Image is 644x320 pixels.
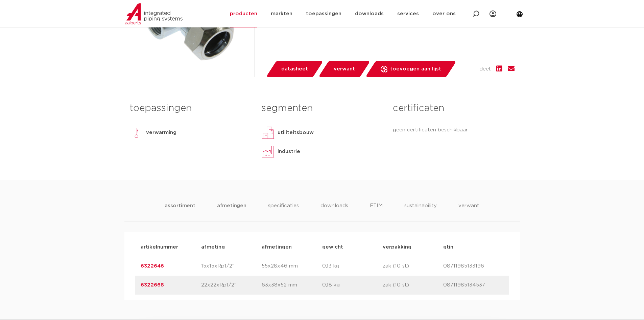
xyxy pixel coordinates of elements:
p: zak (10 st) [383,262,443,270]
p: 0,18 kg [322,281,383,289]
a: datasheet [266,61,323,77]
h3: segmenten [261,102,383,115]
span: verwant [334,64,355,74]
img: utiliteitsbouw [261,126,275,140]
li: downloads [320,202,348,221]
a: verwant [318,61,370,77]
p: 22x22xRp1/2" [201,281,262,289]
p: 15x15xRp1/2" [201,262,262,270]
img: verwarming [130,126,143,140]
p: zak (10 st) [383,281,443,289]
img: industrie [261,145,275,158]
p: gtin [443,243,504,251]
li: ETIM [370,202,383,221]
li: specificaties [268,202,299,221]
p: geen certificaten beschikbaar [393,126,514,134]
span: deel: [479,65,491,73]
li: afmetingen [217,202,246,221]
a: 6322668 [141,282,164,287]
p: 55x28x46 mm [262,262,322,270]
a: 6322646 [141,263,164,269]
h3: toepassingen [130,102,251,115]
p: afmetingen [262,243,322,251]
h3: certificaten [393,102,514,115]
p: verwarming [146,129,176,137]
p: 08711985133196 [443,262,504,270]
p: artikelnummer [141,243,201,251]
li: sustainability [404,202,437,221]
p: 08711985134537 [443,281,504,289]
li: assortiment [165,202,195,221]
p: verpakking [383,243,443,251]
p: afmeting [201,243,262,251]
p: gewicht [322,243,383,251]
span: toevoegen aan lijst [390,64,441,74]
p: 0,13 kg [322,262,383,270]
li: verwant [458,202,479,221]
p: 63x38x52 mm [262,281,322,289]
p: utiliteitsbouw [278,129,314,137]
span: datasheet [281,64,308,74]
p: industrie [278,148,300,156]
